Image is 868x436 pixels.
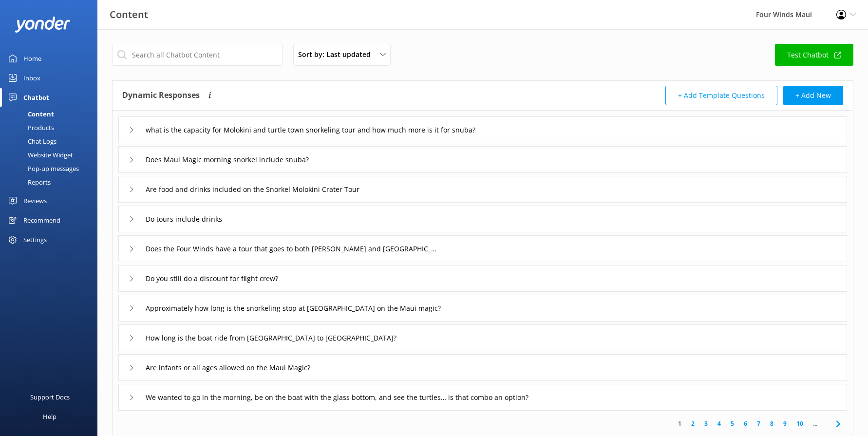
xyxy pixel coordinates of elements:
a: 1 [673,419,686,428]
button: + Add New [783,86,843,105]
span: Sort by: Last updated [298,49,377,60]
a: 6 [739,419,752,428]
a: Chat Logs [6,134,97,148]
img: yonder-white-logo.png [15,17,71,33]
a: 10 [792,419,808,428]
a: 4 [713,419,726,428]
h3: Content [110,7,148,22]
div: Chat Logs [6,134,57,148]
div: Reports [6,175,51,189]
div: Products [6,121,54,134]
div: Content [6,107,54,121]
a: 9 [778,419,792,428]
a: Test Chatbot [775,44,853,66]
div: Chatbot [23,88,49,107]
div: Home [23,49,41,68]
a: Reports [6,175,97,189]
div: Pop-up messages [6,162,79,175]
div: Recommend [23,210,60,230]
a: Website Widget [6,148,97,162]
a: 3 [699,419,713,428]
a: 8 [765,419,778,428]
input: Search all Chatbot Content [112,44,283,66]
div: Settings [23,230,47,249]
a: 2 [686,419,699,428]
button: + Add Template Questions [665,86,777,105]
a: Products [6,121,97,134]
a: Content [6,107,97,121]
div: Support Docs [30,387,70,407]
a: 7 [752,419,765,428]
h4: Dynamic Responses [122,86,200,105]
div: Reviews [23,191,47,210]
div: Help [43,407,57,426]
a: 5 [726,419,739,428]
div: Inbox [23,68,40,88]
div: Website Widget [6,148,73,162]
a: Pop-up messages [6,162,97,175]
span: ... [808,419,822,428]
